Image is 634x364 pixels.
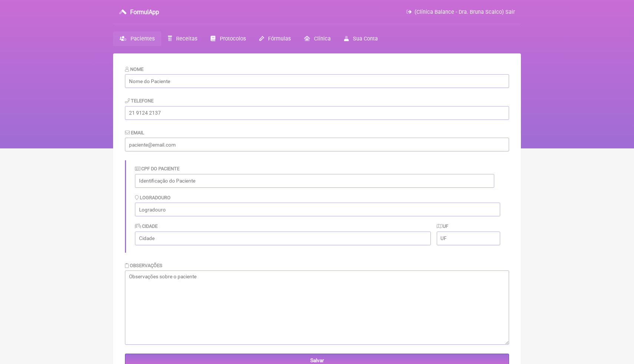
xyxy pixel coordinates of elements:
a: Clínica [297,32,337,46]
label: Email [125,130,144,135]
a: Fórmulas [252,32,297,46]
label: Logradouro [135,195,171,200]
label: Cidade [135,223,158,229]
span: Clínica [314,36,331,42]
label: Observações [125,263,162,268]
input: Nome do Paciente [125,74,509,88]
input: Identificação do Paciente [135,174,494,188]
input: Logradouro [135,203,500,216]
a: Sua Conta [337,32,384,46]
a: Receitas [161,32,204,46]
span: Fórmulas [268,36,291,42]
a: (Clínica Balance - Dra. Bruna Scalco) Sair [406,9,515,15]
input: Cidade [135,232,431,245]
label: UF [437,223,449,229]
input: 21 9124 2137 [125,106,509,120]
span: Receitas [176,36,197,42]
label: CPF do Paciente [135,166,179,171]
span: Protocolos [220,36,246,42]
input: paciente@email.com [125,138,509,151]
h3: FormulApp [130,9,159,16]
label: Nome [125,66,143,72]
span: (Clínica Balance - Dra. Bruna Scalco) Sair [415,9,515,15]
input: UF [437,232,500,245]
span: Sua Conta [353,36,378,42]
span: Pacientes [131,36,155,42]
label: Telefone [125,98,153,104]
a: Pacientes [113,32,161,46]
a: Protocolos [204,32,252,46]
